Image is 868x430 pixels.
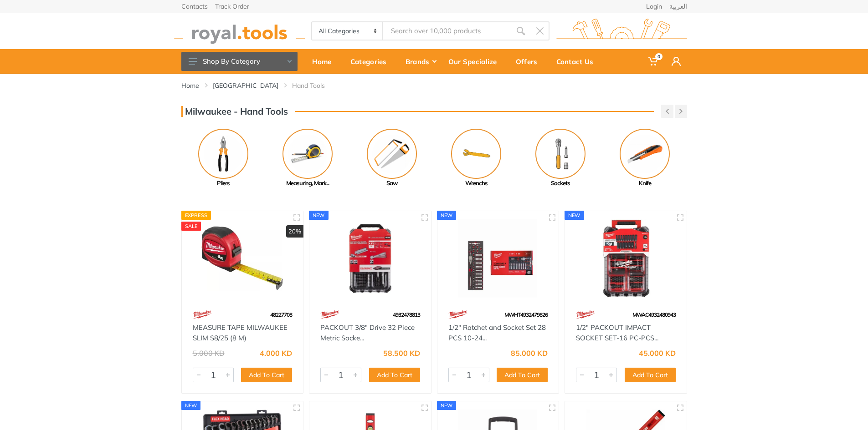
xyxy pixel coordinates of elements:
[509,49,550,74] a: Offers
[320,323,415,342] a: PACKOUT 3/8″ Drive 32 Piece Metric Socke...
[442,49,509,74] a: Our Specialize
[350,179,434,188] div: Saw
[565,211,584,220] div: new
[442,52,509,71] div: Our Specialize
[535,129,586,179] img: Royal - Sockets
[367,129,417,179] img: Royal - Saw
[511,349,548,357] div: 85.000 KD
[344,49,399,74] a: Categories
[181,81,199,90] a: Home
[383,349,420,357] div: 58.500 KD
[504,311,548,318] span: MWHT4932479826
[181,52,298,71] button: Shop By Category
[451,129,501,179] img: Royal - Wrenchs
[174,19,305,44] img: royal.tools Logo
[306,52,344,71] div: Home
[620,129,670,179] img: Royal - Knife
[241,368,292,382] button: Add To Cart
[181,401,201,410] div: new
[434,129,519,188] a: Wrenchs
[320,307,339,323] img: 68.webp
[181,179,266,188] div: Pliers
[497,368,548,382] button: Add To Cart
[181,106,288,117] h3: Milwaukee - Hand Tools
[576,323,658,342] a: 1/2" PACKOUT IMPACT SOCKET SET-16 PC-PCS...
[350,129,434,188] a: Saw
[181,129,266,188] a: Pliers
[393,311,420,318] span: 4932478813
[446,219,551,298] img: Royal Tools - 1/2
[181,222,201,231] div: SALE
[198,129,248,179] img: Royal - Pliers
[306,49,344,74] a: Home
[603,129,687,188] a: Knife
[519,179,603,188] div: Sockets
[260,349,292,357] div: 4.000 KD
[646,3,662,10] a: Login
[383,21,511,40] input: Site search
[603,179,687,188] div: Knife
[642,49,665,74] a: 0
[193,349,225,357] div: 5.000 KD
[669,3,687,10] a: العربية
[312,22,384,40] select: Category
[509,52,550,71] div: Offers
[550,49,606,74] a: Contact Us
[270,311,292,318] span: 48227708
[437,211,457,220] div: new
[639,349,676,357] div: 45.000 KD
[369,368,420,382] button: Add To Cart
[193,323,288,342] a: MEASURE TAPE MILWAUKEE SLIM S8/25 (8 M)
[193,307,212,323] img: 68.webp
[655,53,663,60] span: 0
[190,219,295,298] img: Royal Tools - MEASURE TAPE MILWAUKEE SLIM S8/25 (8 M)
[519,129,603,188] a: Sockets
[181,3,208,10] a: Contacts
[309,211,329,220] div: new
[448,307,467,323] img: 68.webp
[286,225,303,238] div: 20%
[573,219,678,298] img: Royal Tools - 1/2
[625,368,676,382] button: Add To Cart
[213,81,278,90] a: [GEOGRAPHIC_DATA]
[181,211,211,220] div: Express
[550,52,606,71] div: Contact Us
[399,52,442,71] div: Brands
[266,129,350,188] a: Measuring, Mark...
[632,311,676,318] span: MWAC4932480943
[181,81,687,90] nav: breadcrumb
[344,52,399,71] div: Categories
[556,19,687,44] img: royal.tools Logo
[318,219,423,298] img: Royal Tools - PACKOUT 3/8″ Drive 32 Piece Metric Socket Set 6-19mm
[292,81,325,90] a: Hand Tools
[448,323,546,342] a: 1/2" Ratchet and Socket Set 28 PCS 10-24...
[434,179,519,188] div: Wrenchs
[266,179,350,188] div: Measuring, Mark...
[437,401,457,410] div: new
[215,3,249,10] a: Track Order
[576,307,595,323] img: 68.webp
[282,129,333,179] img: Royal - Measuring, Marking & Levelers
